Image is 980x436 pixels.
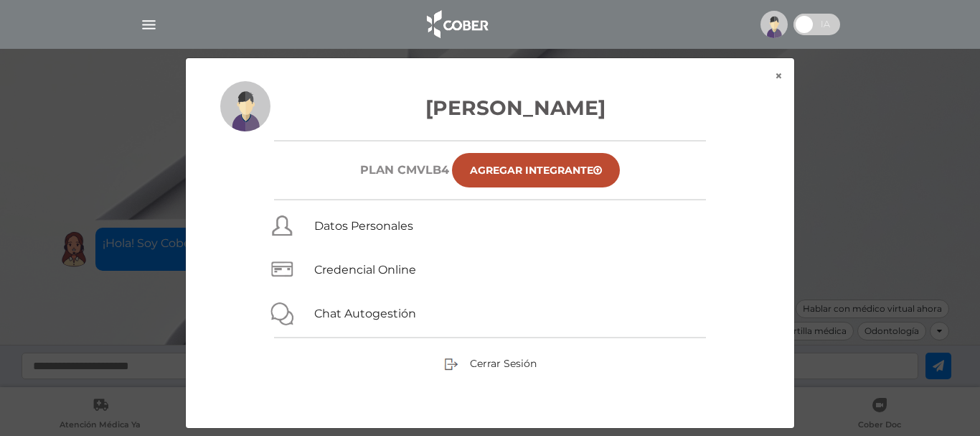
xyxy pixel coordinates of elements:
span: Cerrar Sesión [470,357,537,370]
a: Datos Personales [314,219,413,233]
img: sign-out.png [444,357,458,371]
a: Chat Autogestión [314,307,416,320]
img: profile-placeholder.svg [760,11,788,38]
h6: Plan CMVLB4 [360,163,449,177]
img: Cober_menu-lines-white.svg [140,16,158,34]
a: Cerrar Sesión [444,356,537,369]
img: profile-placeholder.svg [220,81,270,131]
h3: [PERSON_NAME] [220,93,760,123]
a: Agregar Integrante [452,153,620,187]
img: logo_cober_home-white.png [419,7,494,42]
button: × [763,58,794,94]
a: Credencial Online [314,263,416,277]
